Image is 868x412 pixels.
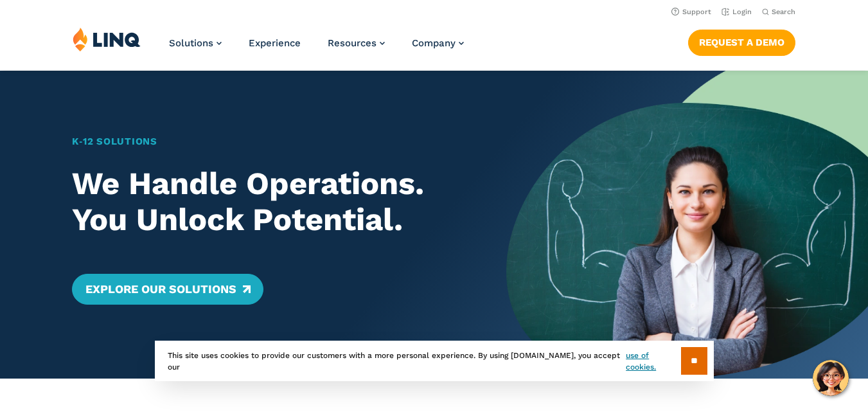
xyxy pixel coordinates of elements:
[72,166,470,238] h2: We Handle Operations. You Unlock Potential.
[762,7,795,17] button: Open Search Bar
[688,30,795,55] a: Request a Demo
[169,27,464,69] nav: Primary Navigation
[155,341,714,381] div: This site uses cookies to provide our customers with a more personal experience. By using [DOMAIN...
[626,350,680,373] a: use of cookies.
[169,37,213,49] span: Solutions
[506,71,868,379] img: Home Banner
[73,27,141,51] img: LINQ | K‑12 Software
[722,8,752,16] a: Login
[169,37,222,49] a: Solutions
[72,274,263,305] a: Explore Our Solutions
[688,27,795,55] nav: Button Navigation
[412,37,464,49] a: Company
[671,8,711,16] a: Support
[249,37,301,49] a: Experience
[412,37,456,49] span: Company
[813,360,849,396] button: Hello, have a question? Let’s chat.
[72,134,470,149] h1: K‑12 Solutions
[772,8,795,16] span: Search
[328,37,376,49] span: Resources
[328,37,385,49] a: Resources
